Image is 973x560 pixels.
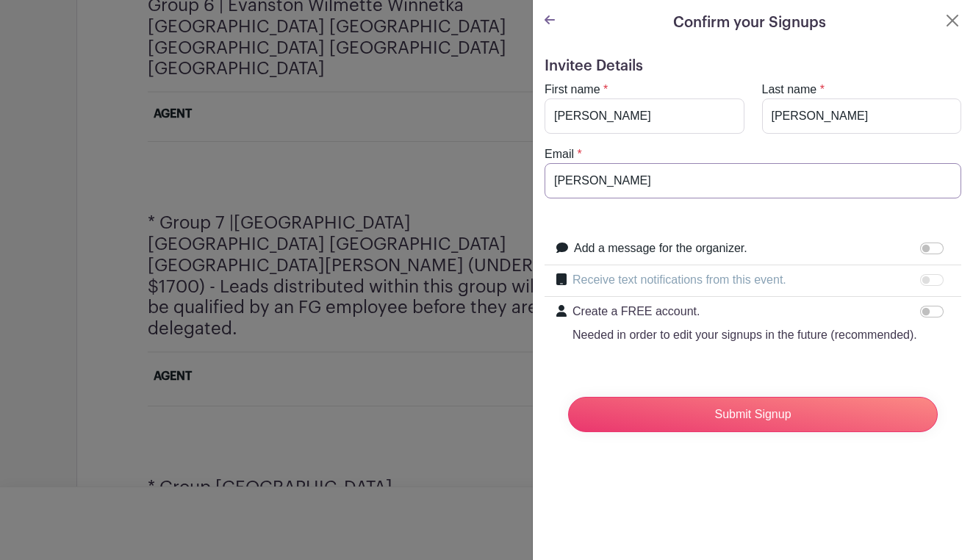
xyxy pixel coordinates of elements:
label: Last name [762,81,817,98]
label: Receive text notifications from this event. [572,271,786,289]
p: Needed in order to edit your signups in the future (recommended). [572,326,917,344]
h5: Invitee Details [545,57,961,75]
label: Add a message for the organizer. [574,240,747,257]
label: Email [545,146,574,163]
input: Submit Signup [568,397,938,432]
p: Create a FREE account. [572,303,917,320]
button: Close [944,12,961,29]
h5: Confirm your Signups [673,12,826,34]
label: First name [545,81,600,98]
